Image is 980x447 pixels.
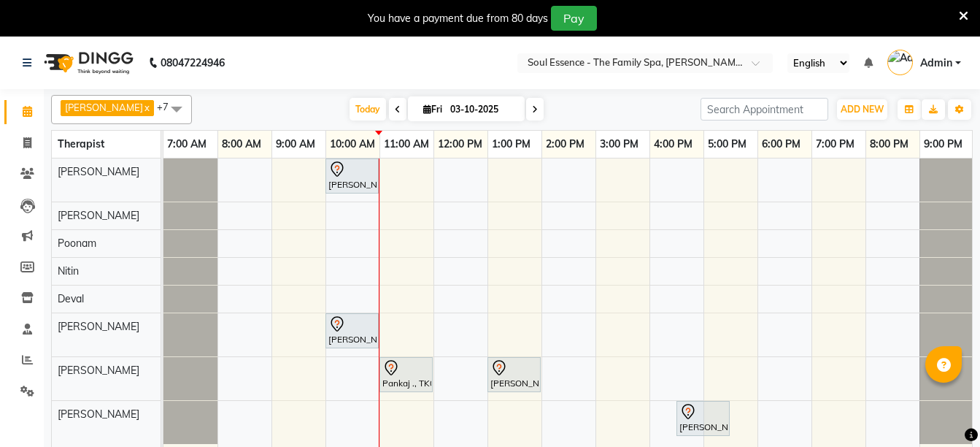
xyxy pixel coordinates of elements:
[58,408,139,421] span: [PERSON_NAME]
[161,42,225,83] b: 08047224946
[58,237,96,250] span: Poonam
[37,42,137,83] img: logo
[163,134,210,155] a: 7:00 AM
[678,403,728,434] div: [PERSON_NAME], TK03, 04:30 PM-05:30 PM, Swedish Massage With Sesame Oil 60 Min
[58,292,84,305] span: Deval
[434,134,486,155] a: 12:00 PM
[58,364,139,377] span: [PERSON_NAME]
[350,98,386,121] span: Today
[65,102,143,113] span: [PERSON_NAME]
[866,134,912,155] a: 8:00 PM
[837,99,887,120] button: ADD NEW
[920,134,966,155] a: 9:00 PM
[380,134,433,155] a: 11:00 AM
[489,359,539,390] div: [PERSON_NAME], TK05, 01:00 PM-02:00 PM, Deep Tissue Massage With Wintergreen Oil 60 Min
[887,50,913,75] img: Admin
[841,104,884,115] span: ADD NEW
[488,134,534,155] a: 1:00 PM
[758,134,804,155] a: 6:00 PM
[551,6,597,31] button: Pay
[58,209,139,222] span: [PERSON_NAME]
[327,161,377,191] div: [PERSON_NAME], TK04, 10:00 AM-11:00 AM, Swedish Massage With Sesame Oil 60 Min
[368,11,548,26] div: You have a payment due from 80 days
[542,134,588,155] a: 2:00 PM
[143,102,150,113] a: x
[701,98,828,121] input: Search Appointment
[650,134,696,155] a: 4:00 PM
[326,134,379,155] a: 10:00 AM
[218,134,265,155] a: 8:00 AM
[919,389,965,432] iframe: chat widget
[812,134,858,155] a: 7:00 PM
[327,316,377,346] div: [PERSON_NAME], TK01, 10:00 AM-11:00 AM, Deep Tissue Massage With Wintergreen Oil 60 Min
[58,165,139,178] span: [PERSON_NAME]
[157,101,180,112] span: +7
[704,134,750,155] a: 5:00 PM
[920,56,952,71] span: Admin
[381,359,431,390] div: Pankaj ., TK02, 11:00 AM-12:00 PM, Deep Tissue Massage With Wintergreen Oil 60 Min
[58,137,104,150] span: Therapist
[596,134,642,155] a: 3:00 PM
[420,104,446,115] span: Fri
[446,99,519,121] input: 2025-10-03
[272,134,319,155] a: 9:00 AM
[58,264,79,278] span: Nitin
[58,320,139,333] span: [PERSON_NAME]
